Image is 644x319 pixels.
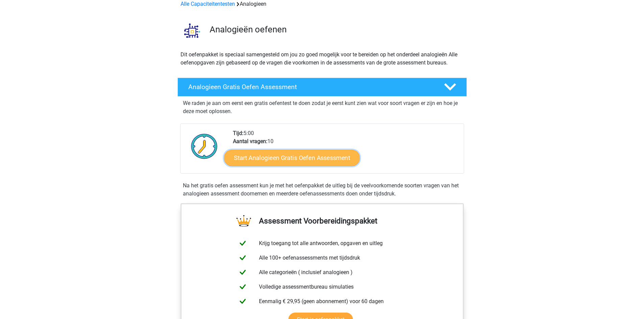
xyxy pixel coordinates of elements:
img: analogieen [178,16,207,45]
b: Aantal vragen: [233,138,267,144]
a: Alle Capaciteitentesten [181,1,235,7]
div: 5:00 10 [228,129,463,173]
b: Tijd: [233,130,243,136]
div: Na het gratis oefen assessment kun je met het oefenpakket de uitleg bij de veelvoorkomende soorte... [180,182,464,198]
a: Analogieen Gratis Oefen Assessment [175,78,470,97]
h4: Analogieen Gratis Oefen Assessment [188,83,433,91]
p: We raden je aan om eerst een gratis oefentest te doen zodat je eerst kunt zien wat voor soort vra... [183,99,461,115]
h3: Analogieën oefenen [210,24,461,35]
a: Start Analogieen Gratis Oefen Assessment [224,150,360,166]
p: Dit oefenpakket is speciaal samengesteld om jou zo goed mogelijk voor te bereiden op het onderdee... [181,51,464,67]
img: Klok [187,129,221,163]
